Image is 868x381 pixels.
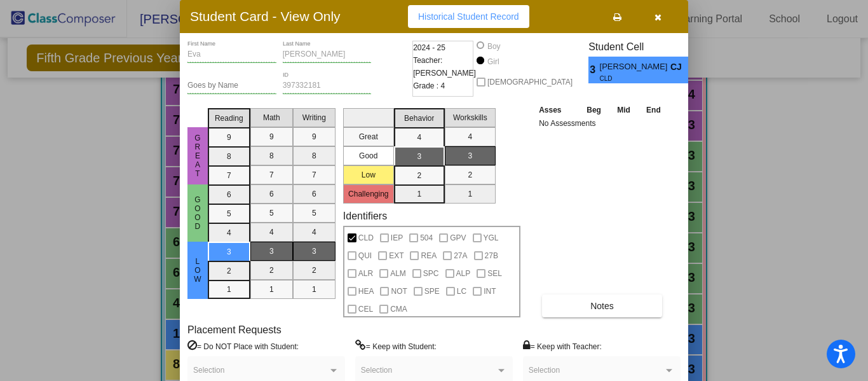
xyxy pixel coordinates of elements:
span: SPC [423,266,439,281]
div: Girl [487,56,499,67]
label: = Do NOT Place with Student: [187,340,299,352]
span: CLD [358,230,374,246]
span: ALR [358,266,373,281]
span: LC [457,284,466,299]
span: 27B [485,248,498,263]
input: goes by name [187,81,276,90]
th: End [638,103,668,117]
th: Mid [609,103,638,117]
span: SEL [487,266,502,281]
span: CEL [358,301,373,317]
span: HEA [358,284,374,299]
th: Beg [578,103,609,117]
span: NOT [391,284,407,299]
label: = Keep with Teacher: [523,340,602,352]
button: Historical Student Record [408,5,529,28]
span: 504 [420,230,433,246]
span: ALM [390,266,406,281]
span: 2024 - 25 [413,41,445,54]
span: YGL [484,230,499,246]
span: 3 [588,62,599,78]
span: ALP [456,266,471,281]
span: CJ [670,60,688,74]
th: Asses [536,103,578,117]
div: Boy [487,41,501,52]
span: 27A [454,248,467,263]
span: CLD [600,74,661,83]
h3: Student Card - View Only [190,8,341,24]
span: Historical Student Record [418,11,519,22]
span: Low [192,257,203,284]
span: SPE [424,284,440,299]
span: Good [192,195,203,231]
label: Identifiers [343,210,387,222]
h3: Student Cell [588,41,699,53]
span: Notes [590,301,614,311]
span: [PERSON_NAME] [600,60,670,74]
span: REA [421,248,437,263]
button: Notes [542,294,662,317]
span: Teacher: [PERSON_NAME] [413,54,476,80]
span: Great [192,134,203,178]
span: 3 [688,62,699,78]
span: GPV [450,230,466,246]
input: Enter ID [283,81,372,90]
label: = Keep with Student: [355,340,437,352]
span: IEP [391,230,403,246]
label: Placement Requests [187,324,281,336]
span: Grade : 4 [413,80,445,92]
span: [DEMOGRAPHIC_DATA] [487,74,573,90]
span: CMA [390,301,407,317]
td: No Assessments [536,117,669,130]
span: INT [484,284,496,299]
span: QUI [358,248,372,263]
span: EXT [389,248,403,263]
